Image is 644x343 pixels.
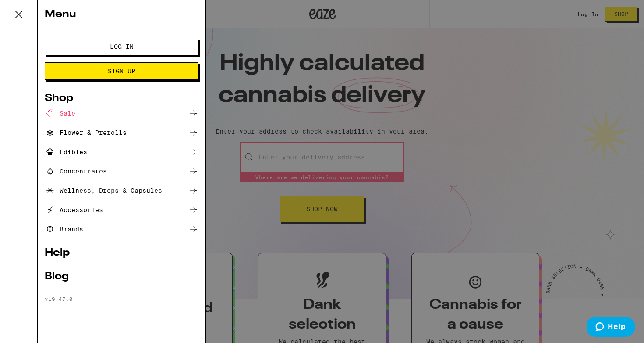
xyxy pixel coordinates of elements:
[110,43,134,50] span: Log In
[45,224,198,235] a: Brands
[108,68,135,74] span: Sign Up
[45,166,198,177] a: Concentrates
[45,166,107,177] div: Concentrates
[45,185,162,196] div: Wellness, Drops & Capsules
[45,185,198,196] a: Wellness, Drops & Capsules
[45,38,198,55] button: Log In
[45,147,198,157] a: Edibles
[45,93,198,104] a: Shop
[45,248,198,258] a: Help
[45,205,103,215] div: Accessories
[38,0,205,29] div: Menu
[45,108,75,119] div: Sale
[587,317,635,339] iframe: Opens a widget where you can find more information
[45,296,73,302] span: v 19.47.0
[45,127,198,138] a: Flower & Prerolls
[45,224,83,235] div: Brands
[45,205,198,215] a: Accessories
[45,62,198,80] button: Sign Up
[45,147,87,157] div: Edibles
[45,271,198,282] a: Blog
[45,127,127,138] div: Flower & Prerolls
[45,108,198,119] a: Sale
